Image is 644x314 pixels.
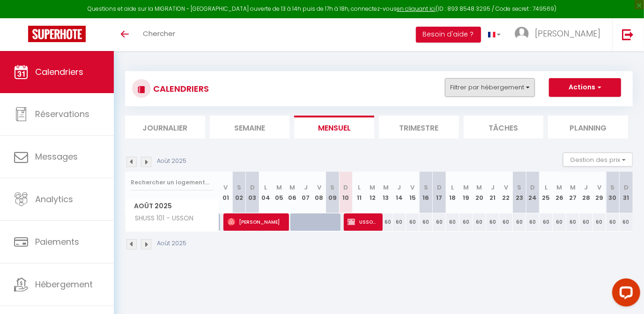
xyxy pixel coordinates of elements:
[620,213,633,231] div: 60
[210,116,290,139] li: Semaine
[553,172,566,213] th: 26
[299,172,313,213] th: 07
[446,172,459,213] th: 18
[366,172,379,213] th: 12
[499,213,513,231] div: 60
[379,172,393,213] th: 13
[605,275,644,314] iframe: LiveChat chat widget
[530,183,535,192] abbr: D
[28,26,86,42] img: Super Booking
[451,183,454,192] abbr: L
[237,183,241,192] abbr: S
[513,213,526,231] div: 60
[606,172,620,213] th: 30
[459,172,473,213] th: 19
[35,151,78,162] span: Messages
[545,183,548,192] abbr: L
[304,183,308,192] abbr: J
[622,29,634,40] img: logout
[570,183,576,192] abbr: M
[151,78,209,99] h3: CALENDRIERS
[593,172,607,213] th: 29
[526,172,540,213] th: 24
[508,18,612,51] a: ... [PERSON_NAME]
[143,29,175,38] span: Chercher
[273,172,286,213] th: 05
[486,172,500,213] th: 21
[125,116,205,139] li: Journalier
[353,172,366,213] th: 11
[491,183,495,192] abbr: J
[464,116,544,139] li: Tâches
[406,172,420,213] th: 15
[548,116,628,139] li: Planning
[445,78,535,97] button: Filtrer par hébergement
[473,213,486,231] div: 60
[410,183,415,192] abbr: V
[459,213,473,231] div: 60
[35,66,83,78] span: Calendriers
[416,27,481,43] button: Besoin d'aide ?
[326,172,340,213] th: 09
[35,108,89,120] span: Réservations
[446,213,459,231] div: 60
[343,183,348,192] abbr: D
[433,213,446,231] div: 60
[549,78,621,97] button: Actions
[276,183,282,192] abbr: M
[515,27,529,41] img: ...
[535,28,600,39] span: [PERSON_NAME]
[540,172,553,213] th: 25
[157,239,186,248] p: Août 2025
[126,199,219,213] span: Août 2025
[397,183,401,192] abbr: J
[379,116,459,139] li: Trimestre
[563,153,633,167] button: Gestion des prix
[223,183,228,192] abbr: V
[232,172,246,213] th: 02
[437,183,442,192] abbr: D
[131,174,214,191] input: Rechercher un logement...
[370,183,375,192] abbr: M
[219,172,233,213] th: 01
[473,172,486,213] th: 20
[392,213,406,231] div: 60
[593,213,607,231] div: 60
[517,183,521,192] abbr: S
[339,172,353,213] th: 10
[556,183,562,192] abbr: M
[317,183,321,192] abbr: V
[486,213,500,231] div: 60
[463,183,469,192] abbr: M
[406,213,420,231] div: 60
[606,213,620,231] div: 60
[348,213,379,231] span: USSON (pro) [PERSON_NAME]
[383,183,389,192] abbr: M
[286,172,299,213] th: 06
[392,172,406,213] th: 14
[624,183,629,192] abbr: D
[424,183,428,192] abbr: S
[579,172,593,213] th: 28
[566,172,580,213] th: 27
[330,183,334,192] abbr: S
[397,5,436,13] a: en cliquant ici
[504,183,508,192] abbr: V
[35,278,93,290] span: Hébergement
[584,183,588,192] abbr: J
[611,183,615,192] abbr: S
[250,183,255,192] abbr: D
[419,213,433,231] div: 60
[246,172,259,213] th: 03
[358,183,361,192] abbr: L
[526,213,540,231] div: 60
[228,213,287,231] span: [PERSON_NAME]
[157,157,186,166] p: Août 2025
[127,213,196,224] span: SHUSS 101 - USSON
[136,18,182,51] a: Chercher
[579,213,593,231] div: 60
[264,183,267,192] abbr: L
[35,193,73,205] span: Analytics
[553,213,566,231] div: 60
